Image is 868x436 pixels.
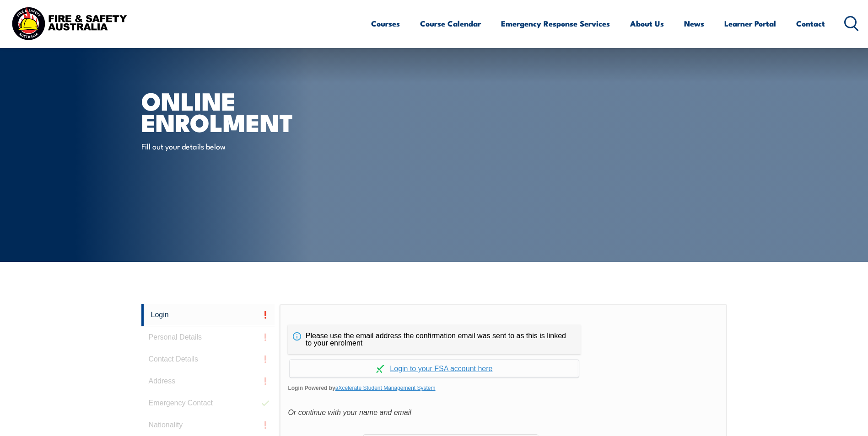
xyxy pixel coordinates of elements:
a: Courses [371,11,400,36]
a: Login [141,304,275,326]
img: Log in withaxcelerate [376,365,384,373]
div: Please use the email address the confirmation email was sent to as this is linked to your enrolment [288,325,581,354]
a: About Us [630,11,664,36]
a: Course Calendar [420,11,481,36]
p: Fill out your details below [141,141,308,151]
h1: Online Enrolment [141,90,367,132]
span: Login Powered by [288,381,718,395]
a: Contact [796,11,825,36]
div: Or continue with your name and email [288,406,718,420]
a: Emergency Response Services [501,11,610,36]
a: aXcelerate Student Management System [335,385,436,391]
a: Learner Portal [724,11,776,36]
a: News [684,11,704,36]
